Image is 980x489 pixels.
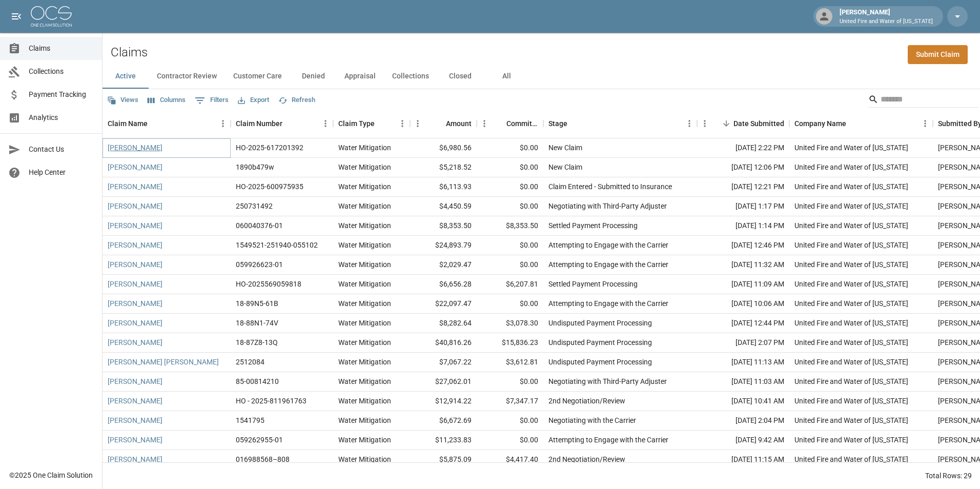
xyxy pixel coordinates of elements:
div: $40,816.26 [410,333,477,353]
div: United Fire and Water of Louisiana [794,240,908,250]
div: 1890b479w [236,162,274,172]
div: Water Mitigation [338,376,391,386]
div: Water Mitigation [338,181,391,192]
div: $6,672.69 [410,411,477,431]
div: $8,353.50 [477,216,543,236]
div: United Fire and Water of Louisiana [794,337,908,348]
div: United Fire and Water of Louisiana [794,357,908,367]
div: Attempting to Engage with the Carrier [548,240,668,250]
button: Contractor Review [149,64,225,89]
div: HO - 2025-811961763 [236,396,307,406]
div: [DATE] 2:07 PM [697,333,789,353]
div: $0.00 [477,255,543,275]
div: United Fire and Water of Louisiana [794,142,908,153]
div: Negotiating with the Carrier [548,415,636,425]
a: [PERSON_NAME] [108,259,162,270]
div: United Fire and Water of Louisiana [794,220,908,231]
div: Attempting to Engage with the Carrier [548,259,668,270]
div: $3,612.81 [477,353,543,372]
div: Search [868,91,978,110]
div: [DATE] 11:32 AM [697,255,789,275]
button: Collections [384,64,437,89]
div: HO-2025-600975935 [236,181,303,192]
div: United Fire and Water of Louisiana [794,298,908,309]
div: $8,282.64 [410,314,477,333]
button: Sort [719,116,733,131]
div: 250731492 [236,201,273,211]
a: [PERSON_NAME] [PERSON_NAME] [108,357,219,367]
div: 1549521-251940-055102 [236,240,318,250]
button: Menu [215,116,231,131]
div: 016988568–808 [236,454,290,464]
div: United Fire and Water of Louisiana [794,318,908,328]
div: 2nd Negotiation/Review [548,454,625,464]
div: Water Mitigation [338,201,391,211]
div: United Fire and Water of Louisiana [794,201,908,211]
button: Show filters [192,92,231,109]
button: Sort [148,116,162,131]
a: [PERSON_NAME] [108,162,162,172]
div: Stage [548,109,567,138]
div: Amount [446,109,472,138]
div: [DATE] 11:03 AM [697,372,789,392]
img: ocs-logo-white-transparent.png [31,6,72,27]
div: Negotiating with Third-Party Adjuster [548,376,667,386]
button: Select columns [145,92,188,108]
div: [DATE] 2:04 PM [697,411,789,431]
div: Water Mitigation [338,240,391,250]
div: Water Mitigation [338,357,391,367]
div: $6,656.28 [410,275,477,294]
div: 1541795 [236,415,264,425]
div: $0.00 [477,294,543,314]
div: Stage [543,109,697,138]
button: Sort [282,116,297,131]
button: Menu [395,116,410,131]
button: Menu [917,116,933,131]
span: Help Center [29,167,94,178]
div: Water Mitigation [338,142,391,153]
div: $0.00 [477,236,543,255]
a: [PERSON_NAME] [108,435,162,445]
span: Analytics [29,112,94,123]
div: [DATE] 11:09 AM [697,275,789,294]
button: Menu [410,116,425,131]
a: [PERSON_NAME] [108,396,162,406]
div: Committed Amount [477,109,543,138]
div: $0.00 [477,372,543,392]
div: Water Mitigation [338,396,391,406]
div: [DATE] 12:46 PM [697,236,789,255]
div: United Fire and Water of Louisiana [794,279,908,289]
button: Export [235,92,272,108]
a: [PERSON_NAME] [108,318,162,328]
div: United Fire and Water of Louisiana [794,454,908,464]
div: United Fire and Water of Louisiana [794,259,908,270]
div: Water Mitigation [338,435,391,445]
div: Settled Payment Processing [548,220,638,231]
div: Settled Payment Processing [548,279,638,289]
div: Water Mitigation [338,318,391,328]
div: Amount [410,109,477,138]
div: HO-2025-617201392 [236,142,303,153]
div: New Claim [548,162,582,172]
div: 18-89N5-61B [236,298,278,309]
div: Claim Name [103,109,231,138]
button: Menu [697,116,712,131]
button: Denied [290,64,336,89]
div: $4,450.59 [410,197,477,216]
div: United Fire and Water of Louisiana [794,396,908,406]
div: $0.00 [477,177,543,197]
div: Claim Name [108,109,148,138]
div: 059262955-01 [236,435,283,445]
a: [PERSON_NAME] [108,201,162,211]
div: $27,062.01 [410,372,477,392]
div: Claim Type [333,109,410,138]
button: Appraisal [336,64,384,89]
p: United Fire and Water of [US_STATE] [840,17,933,26]
div: $15,836.23 [477,333,543,353]
span: Claims [29,43,94,54]
div: [DATE] 1:17 PM [697,197,789,216]
div: Claim Entered - Submitted to Insurance [548,181,672,192]
a: [PERSON_NAME] [108,454,162,464]
div: $7,347.17 [477,392,543,411]
div: Company Name [794,109,846,138]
